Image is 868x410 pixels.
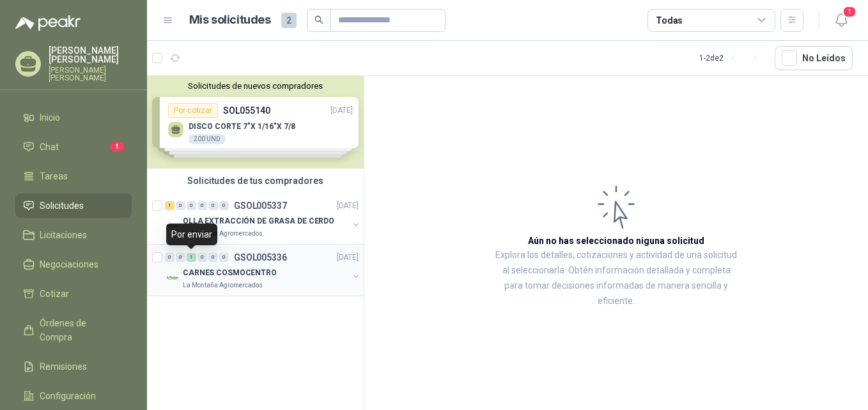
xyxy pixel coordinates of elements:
span: Configuración [40,389,96,403]
span: Cotizar [40,287,69,301]
div: Solicitudes de nuevos compradoresPor cotizarSOL055140[DATE] DISCO CORTE 7"X 1/16"X 7/8200 UNDPor ... [147,76,364,169]
p: GSOL005336 [234,253,287,262]
span: Inicio [40,110,60,125]
h3: Aún no has seleccionado niguna solicitud [528,234,704,248]
a: Cotizar [15,282,132,306]
div: 1 [187,253,196,262]
div: 0 [187,201,196,210]
p: GSOL005337 [234,201,287,210]
p: Explora los detalles, cotizaciones y actividad de una solicitud al seleccionarla. Obtén informaci... [492,248,740,309]
span: search [314,15,323,24]
div: 0 [208,253,218,262]
button: Solicitudes de nuevos compradores [152,81,359,91]
a: Tareas [15,164,132,188]
button: 1 [830,9,853,32]
div: 0 [176,201,185,210]
div: 0 [219,201,229,210]
span: Chat [40,140,59,154]
a: Chat1 [15,135,132,159]
span: Órdenes de Compra [40,316,120,344]
a: Licitaciones [15,223,132,247]
p: CARNES COSMOCENTRO [183,267,277,279]
span: Negociaciones [40,257,98,271]
a: Negociaciones [15,252,132,277]
div: 0 [176,253,185,262]
span: 1 [842,6,856,18]
a: 1 0 0 0 0 0 GSOL005337[DATE] Company LogoOLLA EXTRACCIÓN DE GRASA DE CERDOLa Montaña Agromercados [165,198,361,239]
a: 0 0 1 0 0 0 GSOL005336[DATE] Company LogoCARNES COSMOCENTROLa Montaña Agromercados [165,250,361,291]
span: 2 [281,13,297,28]
div: 1 - 2 de 2 [699,48,764,68]
span: 1 [110,142,124,152]
span: Licitaciones [40,228,87,242]
span: Remisiones [40,360,87,374]
div: Solicitudes de tus compradores [147,169,364,193]
a: Inicio [15,105,132,130]
p: [DATE] [337,200,359,212]
span: Solicitudes [40,199,84,213]
div: Por enviar [166,224,217,245]
p: [DATE] [337,252,359,264]
p: La Montaña Agromercados [183,280,263,291]
a: Órdenes de Compra [15,311,132,349]
div: 1 [165,201,174,210]
div: 0 [208,201,218,210]
div: Todas [656,13,683,27]
div: 0 [165,253,174,262]
a: Configuración [15,384,132,408]
h1: Mis solicitudes [189,11,271,29]
p: La Montaña Agromercados [183,229,263,239]
div: 0 [198,253,207,262]
button: No Leídos [775,46,853,70]
a: Remisiones [15,354,132,379]
img: Logo peakr [15,15,81,31]
p: OLLA EXTRACCIÓN DE GRASA DE CERDO [183,215,334,227]
img: Company Logo [165,218,180,234]
p: [PERSON_NAME] [PERSON_NAME] [49,66,132,82]
span: Tareas [40,169,68,183]
a: Solicitudes [15,194,132,218]
div: 0 [219,253,229,262]
img: Company Logo [165,270,180,285]
div: 0 [198,201,207,210]
p: [PERSON_NAME] [PERSON_NAME] [49,46,132,64]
